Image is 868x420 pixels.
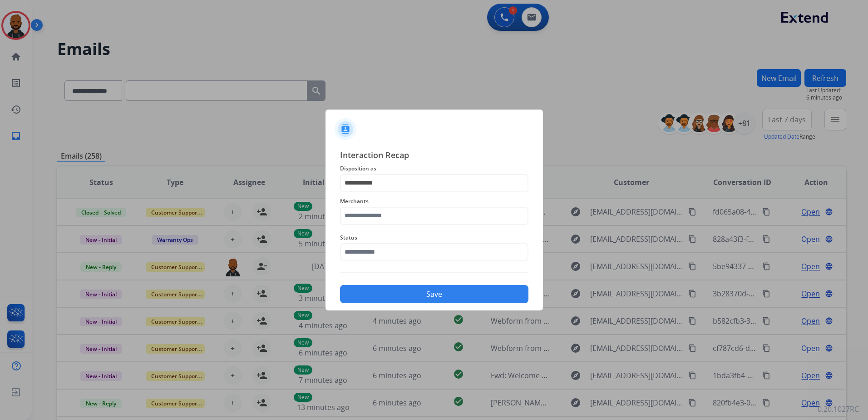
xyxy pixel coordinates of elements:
[340,163,528,174] span: Disposition as
[818,404,859,415] p: 0.20.1027RC
[340,285,528,303] button: Save
[340,149,528,163] span: Interaction Recap
[340,196,528,207] span: Merchants
[340,232,528,243] span: Status
[335,118,356,140] img: contactIcon
[340,272,528,273] img: contact-recap-line.svg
